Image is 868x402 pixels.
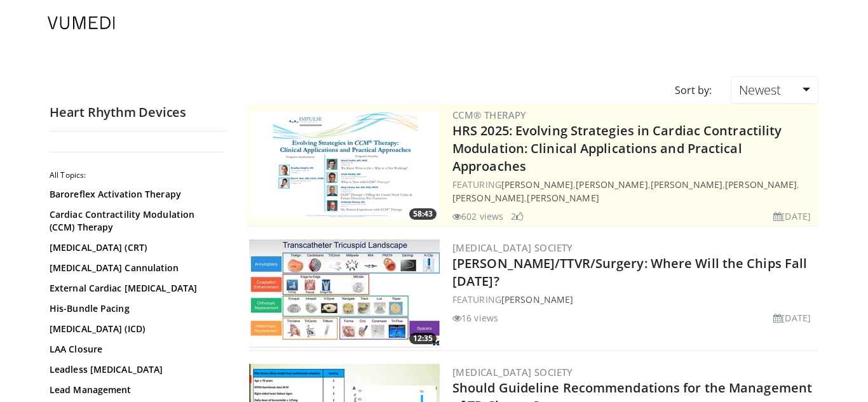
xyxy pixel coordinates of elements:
a: Leadless [MEDICAL_DATA] [50,363,221,376]
a: Newest [731,76,818,104]
div: Sort by: [665,76,721,104]
a: 58:43 [249,111,440,219]
a: [MEDICAL_DATA] Society [452,241,573,254]
span: 12:35 [409,333,437,344]
a: [MEDICAL_DATA] (CRT) [50,241,221,254]
a: [MEDICAL_DATA] (ICD) [50,323,221,335]
a: [MEDICAL_DATA] Cannulation [50,262,221,274]
a: [MEDICAL_DATA] Society [452,366,573,379]
h2: Heart Rhythm Devices [50,104,227,121]
h2: All Topics: [50,170,224,180]
a: [PERSON_NAME] [651,178,722,191]
li: [DATE] [773,311,811,325]
a: [PERSON_NAME]/TTVR/Surgery: Where Will the Chips Fall [DATE]? [452,255,807,290]
a: Cardiac Contractility Modulation (CCM) Therapy [50,208,221,234]
li: 2 [511,210,524,223]
li: 16 views [452,311,498,325]
a: Baroreflex Activation Therapy [50,188,221,201]
a: Lead Management [50,384,221,396]
img: 3f694bbe-f46e-4e2a-ab7b-fff0935bbb6c.300x170_q85_crop-smart_upscale.jpg [249,111,440,219]
li: [DATE] [773,210,811,223]
span: Newest [739,81,781,98]
a: 12:35 [249,239,440,347]
a: [PERSON_NAME] [452,192,524,204]
li: 602 views [452,210,503,223]
a: HRS 2025: Evolving Strategies in Cardiac Contractility Modulation: Clinical Applications and Prac... [452,122,782,175]
span: 58:43 [409,208,437,220]
a: His-Bundle Pacing [50,302,221,315]
img: VuMedi Logo [48,17,115,29]
a: [PERSON_NAME] [527,192,599,204]
a: [PERSON_NAME] [576,178,648,191]
a: LAA Closure [50,343,221,356]
a: [PERSON_NAME] [501,293,573,305]
img: c80d9da2-a758-42a1-bbfe-3136b340932d.300x170_q85_crop-smart_upscale.jpg [249,239,440,347]
a: CCM® Therapy [452,109,527,121]
div: FEATURING , , , , , [452,178,816,204]
a: [PERSON_NAME] [725,178,797,191]
a: [PERSON_NAME] [501,178,573,191]
a: External Cardiac [MEDICAL_DATA] [50,282,221,295]
div: FEATURING [452,293,816,306]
